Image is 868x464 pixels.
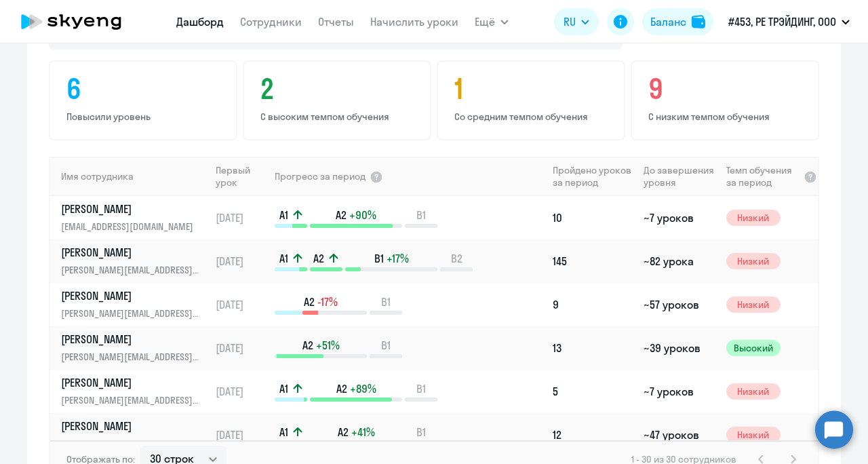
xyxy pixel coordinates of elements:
a: Дашборд [176,15,224,28]
span: Низкий [726,296,781,313]
span: A2 [336,381,347,396]
p: [PERSON_NAME][EMAIL_ADDRESS][DOMAIN_NAME] [61,306,201,321]
span: A2 [304,294,315,309]
span: A2 [338,425,349,440]
span: Низкий [726,383,781,400]
span: Прогресс за период [275,170,366,182]
span: A1 [279,208,288,223]
p: Со средним темпом обучения [454,111,612,123]
p: [PERSON_NAME] [61,245,201,260]
span: A2 [302,338,313,353]
td: ~47 уроков [638,413,720,457]
th: Первый урок [210,157,273,196]
th: Имя сотрудника [50,157,210,196]
td: ~57 уроков [638,283,720,326]
h4: 2 [260,73,418,105]
span: +17% [387,251,409,266]
a: Начислить уроки [370,15,458,28]
td: [DATE] [210,413,273,457]
p: [PERSON_NAME] [61,419,201,433]
span: B1 [416,381,426,396]
a: [PERSON_NAME][EMAIL_ADDRESS][DOMAIN_NAME] [61,201,210,234]
span: B1 [416,208,426,223]
a: Сотрудники [240,15,302,28]
p: [PERSON_NAME][EMAIL_ADDRESS][DOMAIN_NAME] [61,349,201,364]
a: [PERSON_NAME][PERSON_NAME][EMAIL_ADDRESS][DOMAIN_NAME] [61,332,210,364]
span: RU [564,14,576,30]
p: [PERSON_NAME] [61,288,201,303]
th: Пройдено уроков за период [547,157,638,196]
span: -17% [317,294,338,309]
p: [PERSON_NAME][EMAIL_ADDRESS][DOMAIN_NAME] [61,393,201,408]
a: [PERSON_NAME][PERSON_NAME][EMAIL_ADDRESS][DOMAIN_NAME] [61,245,210,277]
span: A2 [336,208,347,223]
span: A1 [279,425,288,440]
td: [DATE] [210,283,273,326]
span: B1 [374,251,384,266]
td: ~39 уроков [638,326,720,370]
span: A2 [313,251,324,266]
p: #453, РЕ ТРЭЙДИНГ, ООО [728,14,836,30]
img: balance [692,15,705,28]
td: 10 [547,196,638,239]
h4: 9 [648,73,806,105]
span: Низкий [726,253,781,269]
p: [PERSON_NAME][EMAIL_ADDRESS][DOMAIN_NAME] [61,263,201,277]
p: С высоким темпом обучения [260,111,418,123]
span: B2 [451,251,462,266]
span: A1 [279,251,288,266]
button: #453, РЕ ТРЭЙДИНГ, ООО [722,5,856,38]
span: +51% [316,338,340,353]
p: [PERSON_NAME] [61,375,201,390]
td: [DATE] [210,326,273,370]
p: [PERSON_NAME][EMAIL_ADDRESS][DOMAIN_NAME] [61,436,201,451]
span: B1 [416,425,426,440]
span: Ещё [475,14,495,30]
td: 145 [547,239,638,283]
span: Темп обучения за период [726,164,800,189]
a: [PERSON_NAME][PERSON_NAME][EMAIL_ADDRESS][DOMAIN_NAME] [61,375,210,408]
button: RU [554,8,599,35]
button: Балансbalance [642,8,713,35]
span: Низкий [726,210,781,226]
p: Повысили уровень [66,111,224,123]
td: ~82 урока [638,239,720,283]
span: B1 [381,338,391,353]
td: [DATE] [210,239,273,283]
span: Высокий [726,340,781,356]
p: С низким темпом обучения [648,111,806,123]
a: [PERSON_NAME][PERSON_NAME][EMAIL_ADDRESS][DOMAIN_NAME] [61,419,210,451]
span: B1 [381,294,391,309]
span: +41% [351,425,375,440]
div: Баланс [650,14,686,30]
button: Ещё [475,8,509,35]
td: 12 [547,413,638,457]
h4: 1 [454,73,612,105]
p: [EMAIL_ADDRESS][DOMAIN_NAME] [61,219,201,234]
a: [PERSON_NAME][PERSON_NAME][EMAIL_ADDRESS][DOMAIN_NAME] [61,288,210,321]
span: +90% [349,208,376,223]
span: A1 [279,381,288,396]
p: [PERSON_NAME] [61,332,201,347]
span: Низкий [726,427,781,443]
td: 13 [547,326,638,370]
span: +89% [350,381,376,396]
td: 5 [547,370,638,413]
td: [DATE] [210,370,273,413]
a: Отчеты [318,15,354,28]
td: ~7 уроков [638,196,720,239]
td: [DATE] [210,196,273,239]
td: ~7 уроков [638,370,720,413]
p: [PERSON_NAME] [61,201,201,216]
h4: 6 [66,73,224,105]
th: До завершения уровня [638,157,720,196]
td: 9 [547,283,638,326]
